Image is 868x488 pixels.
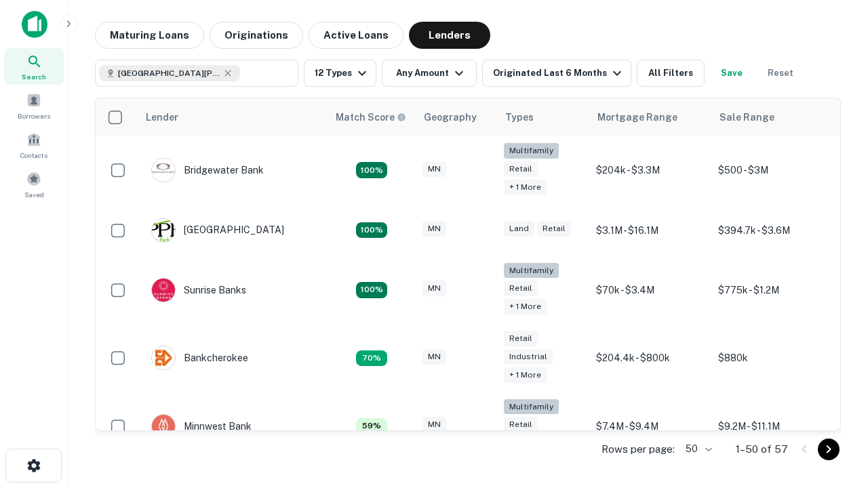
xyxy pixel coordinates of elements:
img: picture [152,346,175,369]
img: picture [152,159,175,182]
div: Capitalize uses an advanced AI algorithm to match your search with the best lender. The match sco... [336,110,406,125]
td: $204.4k - $800k [589,324,711,392]
div: Minnwest Bank [151,414,252,439]
th: Lender [138,98,328,136]
button: Any Amount [382,60,477,87]
div: Bankcherokee [151,346,248,370]
th: Types [497,98,589,136]
a: Saved [4,166,64,203]
div: Retail [504,161,538,177]
td: $775k - $1.2M [711,256,833,325]
div: Lender [146,109,178,125]
div: Matching Properties: 10, hasApolloMatch: undefined [356,222,387,239]
div: + 1 more [504,367,547,383]
td: $500 - $3M [711,136,833,205]
div: 50 [680,439,714,459]
div: Mortgage Range [597,109,677,125]
td: $70k - $3.4M [589,256,711,325]
div: + 1 more [504,299,547,314]
a: Borrowers [4,87,64,124]
img: capitalize-icon.png [22,11,47,38]
span: Saved [24,189,44,200]
div: Sunrise Banks [151,278,246,302]
div: Geography [424,109,477,125]
div: Matching Properties: 7, hasApolloMatch: undefined [356,350,387,367]
iframe: Chat Widget [800,336,868,401]
td: $9.2M - $11.1M [711,392,833,461]
span: Search [22,71,46,82]
h6: Match Score [336,110,403,125]
div: Matching Properties: 6, hasApolloMatch: undefined [356,418,387,434]
button: Originations [210,22,303,49]
button: All Filters [637,60,705,87]
span: Borrowers [18,110,50,121]
div: Retail [504,417,538,432]
button: Maturing Loans [95,22,204,49]
div: MN [422,417,446,432]
img: picture [152,415,175,438]
div: Multifamily [504,399,559,415]
button: Reset [759,60,802,87]
div: Types [505,109,534,125]
td: $204k - $3.3M [589,136,711,205]
td: $7.4M - $9.4M [589,392,711,461]
button: 12 Types [304,60,376,87]
div: Land [504,221,534,237]
div: Retail [537,221,571,237]
div: Originated Last 6 Months [493,65,625,81]
p: Rows per page: [601,441,675,457]
div: Retail [504,331,538,346]
a: Contacts [4,127,64,163]
th: Capitalize uses an advanced AI algorithm to match your search with the best lender. The match sco... [328,98,416,136]
div: Industrial [504,349,553,365]
td: $394.7k - $3.6M [711,205,833,256]
th: Sale Range [711,98,833,136]
div: MN [422,281,446,296]
img: picture [152,219,175,242]
div: Matching Properties: 15, hasApolloMatch: undefined [356,282,387,298]
img: picture [152,279,175,302]
a: Search [4,48,64,85]
div: Bridgewater Bank [151,158,264,182]
div: Matching Properties: 18, hasApolloMatch: undefined [356,162,387,178]
div: Multifamily [504,263,559,279]
td: $880k [711,324,833,392]
th: Geography [416,98,497,136]
div: MN [422,221,446,237]
div: Retail [504,281,538,296]
button: Go to next page [818,439,840,460]
div: + 1 more [504,180,547,195]
div: Multifamily [504,143,559,159]
span: Contacts [20,150,47,161]
button: Active Loans [309,22,403,49]
div: MN [422,349,446,365]
button: Lenders [409,22,490,49]
button: Originated Last 6 Months [482,60,631,87]
p: 1–50 of 57 [736,441,788,457]
button: Save your search to get updates of matches that match your search criteria. [710,60,753,87]
th: Mortgage Range [589,98,711,136]
td: $3.1M - $16.1M [589,205,711,256]
div: [GEOGRAPHIC_DATA] [151,218,284,243]
div: Sale Range [719,109,774,125]
div: MN [422,161,446,177]
span: [GEOGRAPHIC_DATA][PERSON_NAME], [GEOGRAPHIC_DATA], [GEOGRAPHIC_DATA] [118,67,220,79]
